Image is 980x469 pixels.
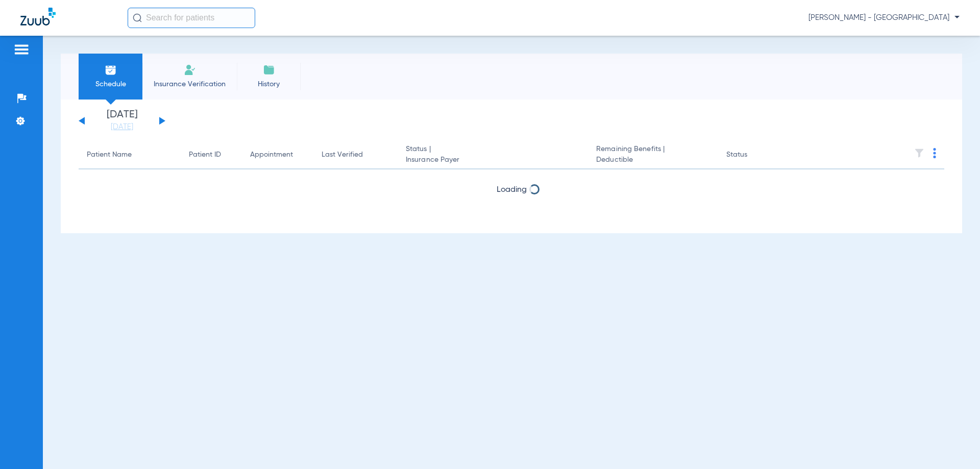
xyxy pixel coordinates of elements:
[87,150,132,160] div: Patient Name
[914,148,924,158] img: filter.svg
[250,150,293,160] div: Appointment
[322,150,363,160] div: Last Verified
[933,148,936,158] img: group-dot-blue.svg
[263,64,275,76] img: History
[406,155,580,165] span: Insurance Payer
[91,110,153,132] li: [DATE]
[808,13,960,23] span: [PERSON_NAME] - [GEOGRAPHIC_DATA]
[20,8,56,26] img: Zuub Logo
[128,8,255,28] input: Search for patients
[91,122,153,132] a: [DATE]
[13,43,30,56] img: hamburger-icon
[588,141,718,169] th: Remaining Benefits |
[718,141,787,169] th: Status
[150,79,229,89] span: Insurance Verification
[184,64,196,76] img: Manual Insurance Verification
[189,150,234,160] div: Patient ID
[86,79,135,89] span: Schedule
[189,150,221,160] div: Patient ID
[398,141,588,169] th: Status |
[250,150,305,160] div: Appointment
[133,13,142,22] img: Search Icon
[244,79,293,89] span: History
[497,186,527,194] span: Loading
[87,150,173,160] div: Patient Name
[105,64,117,76] img: Schedule
[596,155,709,165] span: Deductible
[322,150,389,160] div: Last Verified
